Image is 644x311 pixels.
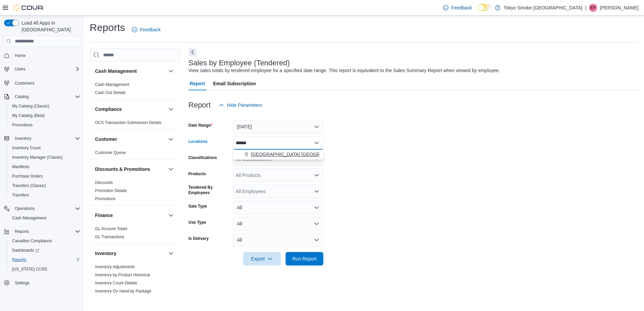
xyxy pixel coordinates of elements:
button: Open list of options [314,173,319,178]
button: Inventory Count [7,143,83,153]
span: Transfers (Classic) [12,183,46,188]
button: [US_STATE] CCRS [7,265,83,274]
a: Inventory Count [9,144,43,152]
a: Transfers (Classic) [9,182,49,190]
span: Customers [15,81,34,86]
button: Compliance [167,105,175,113]
a: Customer Queue [95,150,126,155]
a: Inventory On Hand by Package [95,289,151,293]
a: Purchase Orders [9,172,46,180]
h3: Report [188,101,211,109]
span: Cash Management [9,214,80,222]
a: [US_STATE] CCRS [9,265,50,273]
button: Users [12,65,28,73]
button: Customers [1,78,83,88]
h1: Reports [90,21,125,34]
button: All [233,217,323,230]
span: Inventory Manager (Classic) [9,153,80,161]
a: Inventory Adjustments [95,265,135,269]
span: Settings [15,280,29,286]
button: Next [188,48,197,56]
span: Transfers (Classic) [9,182,80,190]
label: Use Type [188,220,206,225]
span: EP [590,4,596,12]
a: Feedback [440,1,474,14]
div: Eric Pacheco [589,4,597,12]
h3: Finance [95,212,113,219]
button: Catalog [12,93,31,101]
a: GL Account Totals [95,226,127,231]
a: Transfers [9,191,32,199]
label: Date Range [188,123,212,128]
span: Cash Out Details [95,90,126,95]
a: Discounts [95,180,113,185]
span: Users [15,66,25,72]
a: Settings [12,279,32,287]
h3: Sales by Employee (Tendered) [188,59,290,67]
span: Canadian Compliance [12,238,52,244]
label: Tendered By Employees [188,185,230,195]
span: Operations [12,205,80,213]
a: Inventory by Product Historical [95,273,150,277]
span: [GEOGRAPHIC_DATA] [GEOGRAPHIC_DATA] [251,151,350,158]
span: Operations [15,206,35,211]
button: Export [243,252,281,266]
a: Dashboards [7,246,83,255]
p: | [585,4,586,12]
span: Dashboards [12,248,39,253]
button: Settings [1,278,83,288]
div: View sales totals by tendered employee for a specified date range. This report is equivalent to t... [188,67,500,74]
label: Products [188,171,206,177]
button: Operations [12,205,37,213]
span: Promotion Details [95,188,127,193]
span: Reports [12,227,80,236]
span: Feedback [140,26,160,33]
button: Cash Management [167,67,175,75]
span: [US_STATE] CCRS [12,267,47,272]
button: [DATE] [233,120,323,133]
input: Dark Mode [477,4,492,11]
a: Promotions [95,196,116,201]
button: All [233,201,323,214]
span: Purchase Orders [12,174,43,179]
button: Finance [95,212,166,219]
span: Dashboards [9,246,80,254]
span: Users [12,65,80,73]
span: Load All Apps in [GEOGRAPHIC_DATA] [19,20,80,33]
a: Feedback [129,23,163,36]
span: Feedback [451,4,472,11]
a: Promotion Details [95,188,127,193]
button: Inventory [1,134,83,143]
a: Inventory Count Details [95,281,137,285]
a: Cash Out Details [95,90,126,95]
span: Catalog [15,94,29,99]
span: Inventory Count [12,145,41,151]
button: Discounts & Promotions [95,166,166,173]
span: Reports [9,256,80,264]
span: Manifests [12,164,29,169]
span: Canadian Compliance [9,237,80,245]
button: Canadian Compliance [7,236,83,246]
button: Compliance [95,106,166,113]
span: My Catalog (Beta) [12,113,45,118]
span: Manifests [9,163,80,171]
span: Promotions [12,122,33,128]
button: Home [1,51,83,60]
span: Washington CCRS [9,265,80,273]
span: Reports [15,229,29,234]
span: Purchase Orders [9,172,80,180]
span: Transfers [9,191,80,199]
a: Promotions [9,121,35,129]
button: Run Report [286,252,323,266]
a: Cash Management [9,214,49,222]
span: Customers [12,79,80,87]
p: [PERSON_NAME] [600,4,639,12]
button: Open list of options [314,189,319,194]
button: Transfers [7,190,83,200]
a: My Catalog (Beta) [9,112,48,120]
a: Reports [9,256,29,264]
span: Customer Queue [95,150,126,155]
span: My Catalog (Classic) [12,103,50,109]
h3: Customer [95,136,117,143]
span: Home [12,51,80,60]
